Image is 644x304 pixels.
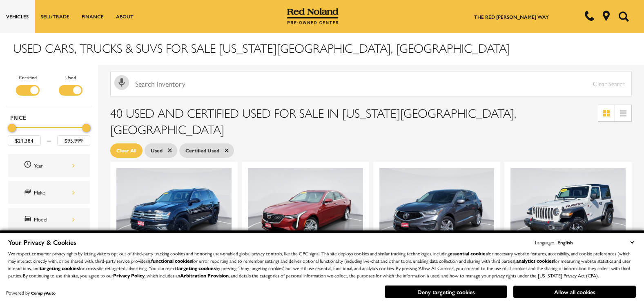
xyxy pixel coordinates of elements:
div: Powered by [6,290,56,295]
div: MakeMake [8,181,90,204]
span: Make [24,187,34,198]
input: Minimum [8,135,41,146]
img: Red Noland Pre-Owned [287,8,339,25]
select: Language Select [555,238,636,247]
div: Year [34,161,75,170]
a: ComplyAuto [31,290,56,296]
button: Deny targeting cookies [385,285,507,298]
a: Red Noland Pre-Owned [287,11,339,19]
div: 1 / 2 [116,168,233,256]
strong: functional cookies [151,257,192,264]
button: Allow all cookies [513,286,636,298]
div: 1 / 2 [510,168,627,256]
strong: analytics cookies [516,257,554,264]
label: Certified [19,73,37,81]
strong: Arbitration Provision [180,272,229,279]
strong: targeting cookies [176,264,216,272]
div: 1 / 2 [379,168,496,256]
div: ModelModel [8,208,90,231]
p: We respect consumer privacy rights by letting visitors opt out of third-party tracking cookies an... [8,250,636,279]
div: Price [8,121,90,146]
img: 2021 Jeep Wrangler Rubicon 1 [510,168,627,256]
span: 40 Used and Certified Used for Sale in [US_STATE][GEOGRAPHIC_DATA], [GEOGRAPHIC_DATA] [110,104,516,138]
div: 1 / 2 [248,168,365,256]
svg: Click to toggle on voice search [114,75,129,90]
span: Used [151,145,163,156]
div: Make [34,188,75,197]
div: Minimum Price [8,124,16,132]
div: YearYear [8,154,90,177]
input: Search Inventory [110,71,632,96]
a: Privacy Policy [113,272,145,279]
span: Your Privacy & Cookies [8,237,76,247]
a: The Red [PERSON_NAME] Way [474,13,549,20]
div: Maximum Price [82,124,90,132]
button: Open the search field [615,0,632,32]
label: Used [65,73,76,81]
span: Certified Used [185,145,219,156]
span: Model [24,214,34,225]
img: 2018 Volkswagen Atlas SEL Premium 1 [116,168,233,256]
img: 2020 Acura RDX Advance Package 1 [379,168,496,256]
span: Clear All [116,145,136,156]
div: Language: [535,240,554,245]
strong: essential cookies [450,250,488,257]
span: Year [24,160,34,171]
img: 2020 Cadillac CT4 Premium Luxury 1 [248,168,365,256]
h5: Price [10,114,88,121]
input: Maximum [57,135,90,146]
div: Model [34,215,75,224]
div: Filter by Vehicle Type [6,73,92,106]
strong: targeting cookies [40,264,79,272]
